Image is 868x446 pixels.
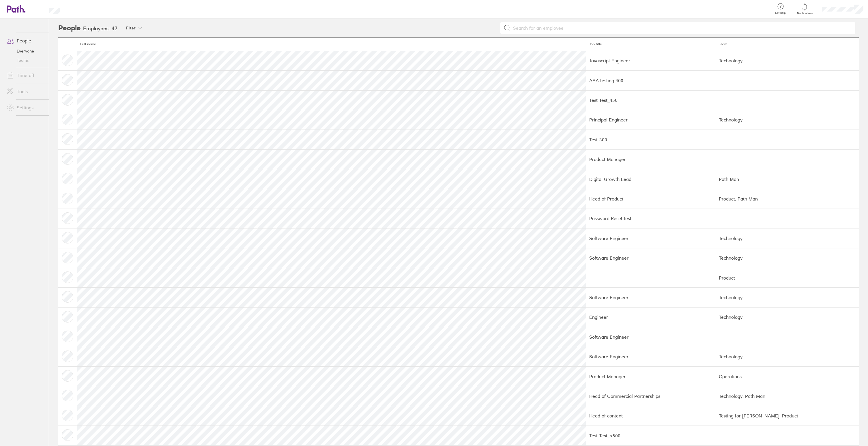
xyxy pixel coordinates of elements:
[715,307,859,327] td: Technology
[586,327,715,347] td: Software Engineer
[715,347,859,366] td: Technology
[586,51,715,70] td: Javascript Engineer
[126,26,136,30] span: Filter
[2,102,49,113] a: Settings
[586,149,715,169] td: Product Manager
[586,307,715,327] td: Engineer
[715,288,859,307] td: Technology
[586,406,715,426] td: Head of content
[2,56,49,65] a: Teams
[2,46,49,56] a: Everyone
[586,426,715,445] td: Test Test_x500
[586,38,715,51] th: Job title
[586,367,715,386] td: Product Manager
[586,248,715,268] td: Software Engineer
[796,12,814,15] span: Notifications
[586,189,715,209] td: Head of Product
[715,367,859,386] td: Operations
[586,209,715,228] td: Password Reset test
[715,268,859,288] td: Product
[771,11,790,15] span: Get help
[586,169,715,189] td: Digital Growth Lead
[586,71,715,90] td: AAA testing 400
[586,130,715,149] td: Test-300
[2,70,49,81] a: Time off
[715,169,859,189] td: Path Man
[58,19,81,37] h2: People
[715,189,859,209] td: Product, Path Man
[2,86,49,97] a: Tools
[796,3,814,15] a: Notifications
[586,386,715,406] td: Head of Commercial Partnerships
[715,248,859,268] td: Technology
[77,38,586,51] th: Full name
[83,26,117,32] h3: Employees: 47
[586,288,715,307] td: Software Engineer
[715,110,859,130] td: Technology
[586,90,715,110] td: Test Test_450
[586,347,715,366] td: Software Engineer
[586,228,715,248] td: Software Engineer
[715,51,859,70] td: Technology
[715,38,859,51] th: Team
[715,406,859,426] td: Testing for [PERSON_NAME], Product
[511,23,852,33] input: Search for an employee
[715,386,859,406] td: Technology, Path Man
[715,228,859,248] td: Technology
[586,110,715,130] td: Principal Engineer
[2,35,49,46] a: People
